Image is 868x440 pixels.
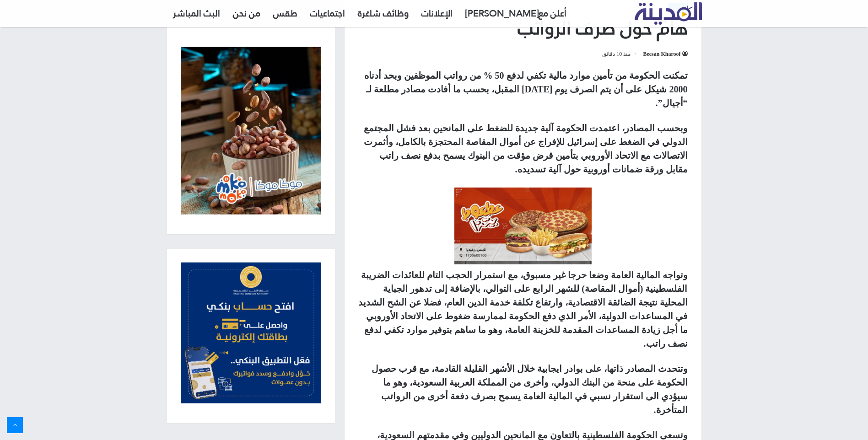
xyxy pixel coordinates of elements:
strong: وبحسب المصادر، اعتمدت الحكومة آلية جديدة للضغط على المانحين بعد فشل المجتمع الدولي في الضغط على إ... [364,123,688,174]
strong: وتواجه المالية العامة وضعا حرجا غير مسبوق، مع استمرار الحجب التام للعائدات الضريبة الفلسطينية (أم... [358,270,688,349]
a: تلفزيون المدينة [635,3,702,25]
strong: تمكنت الحكومة من تأمين موارد مالية تكفي لدفع 50 % من رواتب الموظفين وبحد أدناه 2000 شيكل على أن ي... [364,70,688,108]
a: Beesan Kharoof [643,51,687,57]
h1: هامّ حول صرف الرواتب [358,15,688,41]
span: منذ 10 دقائق [602,48,637,59]
img: تلفزيون المدينة [635,2,702,25]
strong: وتتحدث المصادر ذاتها، على بوادر ايجابية خلال الأشهر القليلة القادمة، مع قرب حصول الحكومة على منحة... [372,364,688,415]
